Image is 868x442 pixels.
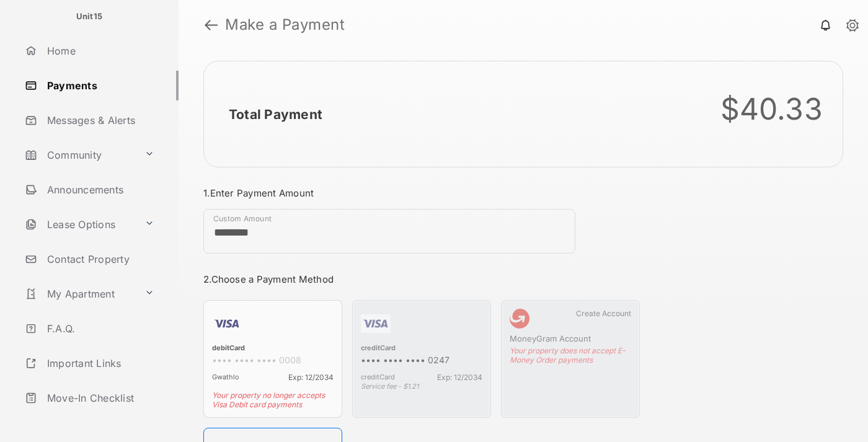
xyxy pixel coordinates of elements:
[20,279,139,309] a: My Apartment
[20,175,179,205] a: Announcements
[361,382,482,391] div: Service fee - $1.21
[361,343,482,355] div: creditCard
[20,314,179,343] a: F.A.Q.
[20,140,139,170] a: Community
[361,355,482,368] div: •••• •••• •••• 0247
[720,91,823,127] div: $40.33
[76,11,103,23] p: Unit15
[229,107,322,122] h2: Total Payment
[20,36,179,66] a: Home
[437,373,482,382] span: Exp: 12/2034
[203,273,640,285] h3: 2. Choose a Payment Method
[352,300,491,418] div: creditCard•••• •••• •••• 0247creditCardExp: 12/2034Service fee - $1.21
[20,244,179,274] a: Contact Property
[20,71,179,100] a: Payments
[20,383,179,413] a: Move-In Checklist
[20,210,139,239] a: Lease Options
[203,187,640,199] h3: 1. Enter Payment Amount
[20,348,159,378] a: Important Links
[20,105,179,135] a: Messages & Alerts
[225,17,345,32] strong: Make a Payment
[361,373,395,382] span: creditCard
